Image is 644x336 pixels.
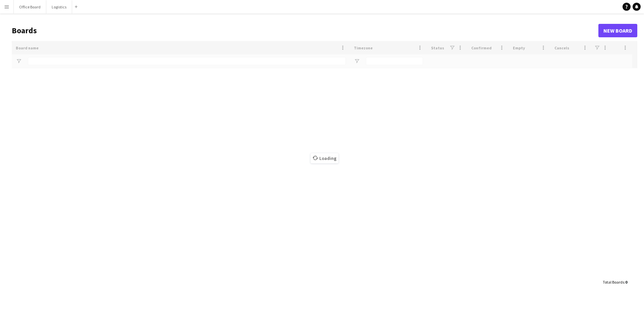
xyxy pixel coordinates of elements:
[12,26,598,36] h1: Boards
[14,0,46,13] button: Office Board
[311,153,338,163] span: Loading
[603,280,624,285] span: Total Boards
[625,280,627,285] span: 0
[46,0,72,13] button: Logistics
[598,24,637,37] a: New Board
[603,276,627,289] div: :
